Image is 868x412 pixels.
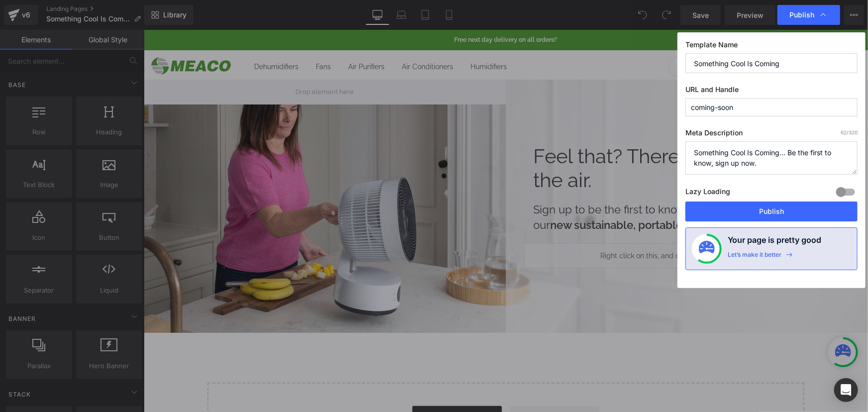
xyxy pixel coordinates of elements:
label: URL and Handle [685,85,858,98]
a: Add Single Section [366,376,456,396]
span: /320 [841,129,858,135]
a: Explore Blocks [269,376,358,396]
div: Open Intercom Messenger [834,378,858,402]
img: onboarding-status.svg [699,241,715,257]
label: Meta Description [685,128,858,141]
button: Publish [685,202,858,221]
i: change [565,114,631,138]
label: Lazy Loading [685,185,730,202]
textarea: Something Cool Is Coming... Be the first to know, sign up now. [685,141,858,175]
div: Let’s make it better [728,251,781,264]
label: Template Name [685,40,858,53]
span: 62 [841,129,847,135]
h1: Feel that? There's a in the air. [389,114,667,162]
h1: Sign up to be the first to know when our arrives. [389,172,612,204]
strong: new sustainable, portable fan [406,189,558,202]
span: Publish [789,10,814,19]
h4: Your page is pretty good [728,234,821,251]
